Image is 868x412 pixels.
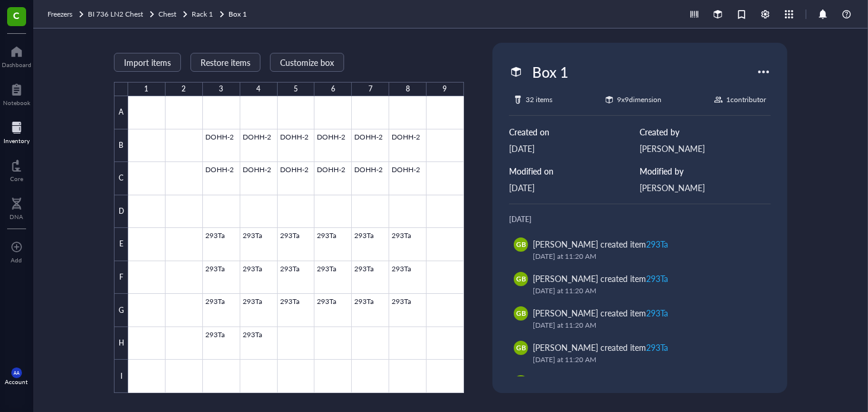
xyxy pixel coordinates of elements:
div: Inventory [4,137,30,144]
div: 1 [144,82,148,96]
a: GB[PERSON_NAME] created item293Ta[DATE] at 11:20 AM [509,267,771,302]
div: Account [5,378,28,385]
div: 6 [331,82,335,96]
div: I [114,360,128,393]
div: [PERSON_NAME] [640,142,771,155]
div: 293Ta [646,272,668,284]
button: Restore items [190,53,260,72]
div: [PERSON_NAME] created item [533,272,668,285]
a: DNA [10,194,24,220]
button: Import items [114,53,181,72]
div: [DATE] at 11:20 AM [533,285,756,297]
div: 2 [182,82,186,96]
div: [PERSON_NAME] created item [533,341,668,354]
span: Chest [158,9,176,19]
div: G [114,294,128,327]
a: Dashboard [2,42,31,68]
div: [DATE] [509,181,640,194]
div: [PERSON_NAME] [640,181,771,194]
div: 293Ta [646,238,668,250]
div: A [114,96,128,129]
a: GB[PERSON_NAME] created item293Ta[DATE] at 11:20 AM [509,336,771,370]
div: [DATE] [509,142,640,155]
div: Notebook [3,99,30,106]
div: Box 1 [527,59,574,84]
div: [PERSON_NAME] created item [533,375,668,388]
div: 1 contributor [726,94,766,106]
span: AA [14,370,20,376]
div: D [114,195,128,229]
div: [DATE] at 11:20 AM [533,319,756,331]
span: GB [516,274,526,284]
div: 8 [406,82,410,96]
a: GB[PERSON_NAME] created item293Ta[DATE] at 11:20 AM [509,302,771,336]
div: 3 [219,82,223,96]
div: 293Ta [646,341,668,353]
span: Rack 1 [192,9,213,19]
a: Box 1 [228,8,249,20]
div: E [114,228,128,261]
div: DNA [10,213,24,220]
div: 7 [368,82,373,96]
span: Freezers [47,9,72,19]
div: 4 [256,82,260,96]
div: Created by [640,125,771,138]
div: H [114,327,128,360]
div: Dashboard [2,61,31,68]
span: GB [516,309,526,319]
a: GB[PERSON_NAME] created item293Ta[DATE] at 11:20 AM [509,233,771,267]
span: C [14,8,20,23]
div: F [114,261,128,294]
div: 5 [294,82,298,96]
div: [DATE] at 11:20 AM [533,251,756,262]
span: GB [516,240,526,250]
div: B [114,129,128,163]
span: BI 736 LN2 Chest [88,9,143,19]
div: 9 x 9 dimension [617,94,662,106]
div: 9 [443,82,447,96]
a: Core [10,156,23,182]
div: [DATE] at 11:20 AM [533,354,756,366]
span: Restore items [201,58,250,67]
div: 32 items [526,94,552,106]
div: [PERSON_NAME] created item [533,237,668,251]
div: Core [10,175,23,182]
span: GB [516,343,526,353]
div: [PERSON_NAME] created item [533,306,668,319]
div: Created on [509,125,640,138]
a: Freezers [47,8,85,20]
div: [DATE] [509,214,771,226]
span: Customize box [280,58,334,67]
a: BI 736 LN2 Chest [88,8,156,20]
div: C [114,162,128,195]
div: Modified on [509,164,640,178]
div: Modified by [640,164,771,178]
a: [PERSON_NAME] created item293Ta [509,370,771,405]
button: Customize box [270,53,344,72]
div: 293Ta [646,307,668,319]
span: Import items [124,58,171,67]
div: Add [11,256,23,264]
a: Inventory [4,118,30,144]
div: 293Ta [646,376,668,388]
a: ChestRack 1 [158,8,226,20]
a: Notebook [3,80,30,106]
